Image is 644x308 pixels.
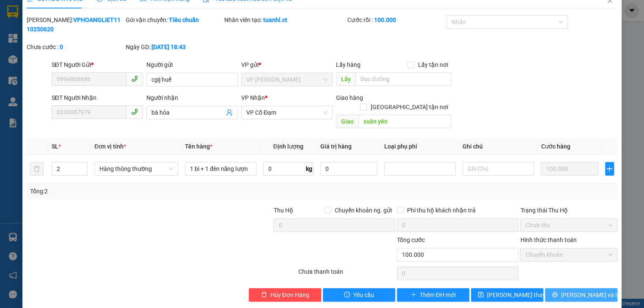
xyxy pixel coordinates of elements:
div: Người gửi [146,60,238,69]
b: Tiêu chuẩn [169,16,199,23]
div: Cước rồi : [347,15,444,25]
button: deleteHủy Đơn Hàng [249,288,321,302]
span: VP Hoàng Liệt [246,73,328,86]
span: VP Cổ Đạm [246,106,328,119]
div: Gói vận chuyển: [126,15,223,25]
span: [PERSON_NAME] và In [561,290,620,300]
div: SĐT Người Nhận [52,93,143,102]
div: Người nhận [146,93,238,102]
button: plusThêm ĐH mới [397,288,469,302]
span: phone [131,108,138,115]
span: Giá trị hàng [320,143,352,150]
div: Tổng: 2 [30,187,249,196]
th: Ghi chú [459,138,537,155]
span: kg [305,162,314,176]
span: Đơn vị tính [94,143,126,150]
span: Hủy Đơn Hàng [270,290,309,300]
div: Ngày GD: [126,42,223,52]
span: exclamation-circle [344,291,350,298]
span: [GEOGRAPHIC_DATA] tận nơi [367,102,451,112]
span: phone [131,75,138,82]
span: Lấy tận nơi [414,60,451,69]
span: Chuyển khoản ng. gửi [331,206,395,215]
span: Hàng thông thường [99,162,173,175]
span: Phí thu hộ khách nhận trả [404,206,479,215]
span: Tên hàng [185,143,212,150]
button: exclamation-circleYêu cầu [323,288,395,302]
label: Hình thức thanh toán [520,236,576,243]
span: plus [410,291,416,298]
div: VP gửi [241,60,333,69]
span: Cước hàng [541,143,570,150]
span: Lấy hàng [336,61,361,68]
span: Thêm ĐH mới [420,290,456,300]
button: save[PERSON_NAME] thay đổi [471,288,543,302]
span: Chưa thu [525,219,612,231]
input: Dọc đường [358,115,451,128]
b: 0 [60,44,63,50]
div: Trạng thái Thu Hộ [520,206,617,215]
div: Chưa cước : [27,42,124,52]
span: Yêu cầu [353,290,374,300]
span: VP Nhận [241,94,265,101]
button: delete [30,162,44,176]
span: Giao [336,115,358,128]
div: Nhân viên tạo: [224,15,346,25]
b: 100.000 [374,16,396,23]
input: Dọc đường [355,72,451,86]
span: user-add [226,109,233,116]
span: Định lượng [273,143,303,150]
button: printer[PERSON_NAME] và In [545,288,617,302]
span: delete [261,291,267,298]
b: VPHOANGLIET1110250620 [27,16,121,33]
div: SĐT Người Gửi [52,60,143,69]
th: Loại phụ phí [381,138,459,155]
input: Ghi Chú [462,162,534,176]
input: 0 [541,162,598,176]
span: Lấy [336,72,355,86]
span: plus [605,165,614,172]
button: plus [605,162,614,176]
b: [DATE] 18:43 [151,44,186,50]
span: [PERSON_NAME] thay đổi [487,290,555,300]
input: VD: Bàn, Ghế [185,162,256,176]
span: printer [552,291,558,298]
span: save [478,291,484,298]
span: Giao hàng [336,94,363,101]
div: [PERSON_NAME]: [27,15,124,34]
span: Tổng cước [397,236,425,243]
span: SL [52,143,58,150]
b: tuanhl.ct [263,16,287,23]
div: Chưa thanh toán [297,267,396,282]
span: Chuyển khoản [525,248,612,261]
span: Thu Hộ [273,207,293,214]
